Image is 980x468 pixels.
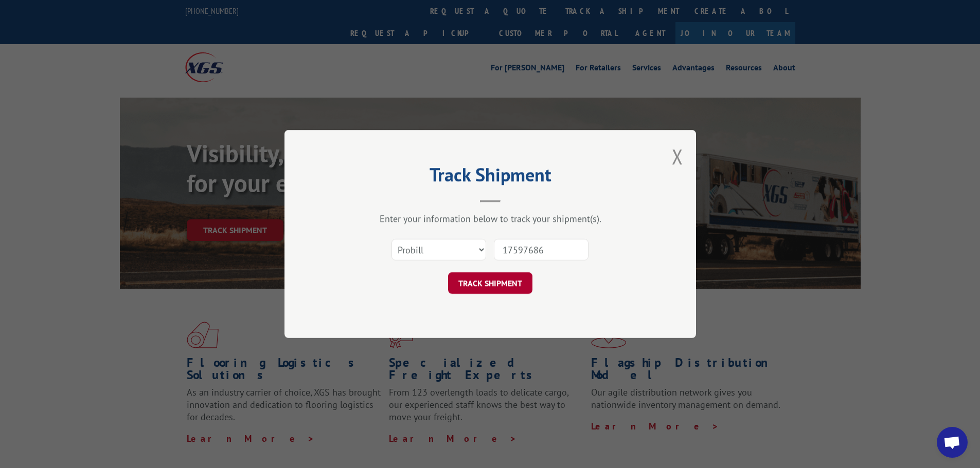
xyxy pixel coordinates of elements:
[336,213,645,224] div: Enter your information below to track your shipment(s).
[672,143,683,170] button: Close modal
[336,167,645,187] h2: Track Shipment
[937,427,968,458] div: Open chat
[448,272,532,294] button: TRACK SHIPMENT
[494,239,589,260] input: Number(s)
